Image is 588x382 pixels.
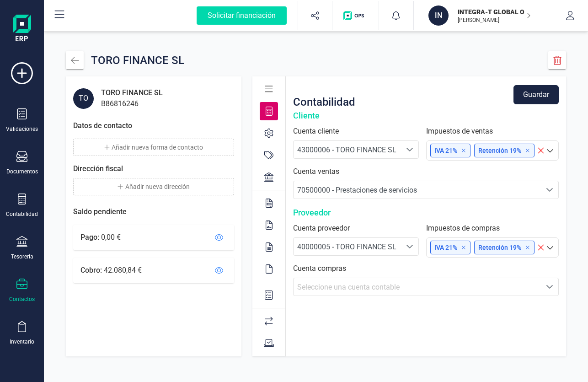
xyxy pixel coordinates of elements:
div: Inventario [10,338,34,345]
div: Seleccione una cuenta [541,181,558,199]
button: Añadir nueva dirección [73,178,234,195]
div: Seleccione una cuenta [401,141,418,158]
button: Añadir nueva forma de contacto [73,139,234,156]
button: Solicitar financiación [186,1,298,30]
div: Tesorería [11,253,33,260]
span: Seleccione una cuenta contable [297,283,400,291]
label: Cuenta ventas [293,166,559,177]
button: Logo de OPS [338,1,373,30]
p: Retención 19% [478,146,530,155]
div: Contactos [9,296,35,303]
img: Logo de OPS [343,11,368,20]
div: TO [73,88,94,109]
span: Cobro: [80,266,102,274]
p: IVA 21% [434,243,466,252]
label: Cuenta cliente [293,126,419,137]
button: Guardar [513,85,559,104]
div: Seleccione una cuenta [541,278,558,296]
span: 42.080,84 € [104,266,142,274]
span: 70500000 - Prestaciones de servicios [297,186,417,194]
span: Pago: [80,233,99,242]
div: Solicitar financiación [197,6,287,25]
div: TORO FINANCE SL [91,51,184,69]
span: 43000006 - TORO FINANCE SL [297,145,396,154]
div: Seleccione una cuenta [401,238,418,255]
div: Dirección fiscal [73,163,123,174]
p: INTEGRA-T GLOBAL OUTSOURCING SL [458,7,531,16]
img: Logo Finanedi [13,15,31,44]
div: Documentos [6,168,38,175]
p: [PERSON_NAME] [458,16,531,24]
label: Cuenta proveedor [293,223,419,234]
label: Impuestos de compras [426,223,559,234]
div: Contabilidad [293,95,355,109]
div: Contabilidad [6,210,38,218]
div: Cliente [293,109,559,122]
div: Proveedor [293,206,559,219]
p: Retención 19% [478,243,530,252]
p: IVA 21% [434,146,466,155]
div: Validaciones [6,125,38,133]
div: Datos de contacto [73,120,132,131]
span: 40000005 - TORO FINANCE SL [297,242,396,251]
span: 0,00 € [101,233,121,242]
label: Impuestos de ventas [426,126,559,137]
div: IN [428,5,449,26]
div: B86816246 [101,98,163,109]
div: TORO FINANCE SL [101,87,163,98]
button: ININTEGRA-T GLOBAL OUTSOURCING SL[PERSON_NAME] [425,1,542,30]
div: Saldo pendiente [73,206,234,225]
label: Cuenta compras [293,263,559,274]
